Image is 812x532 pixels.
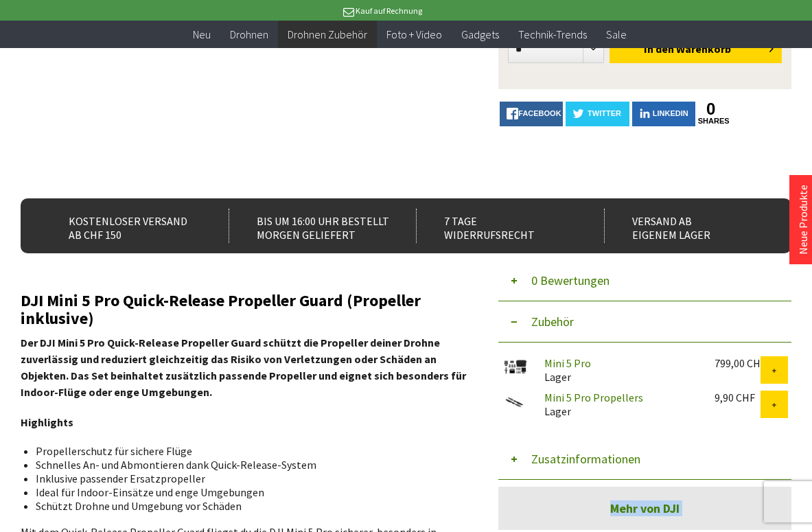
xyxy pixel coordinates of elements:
[36,485,456,499] li: Ideal für Indoor-Einsätze und enge Umgebungen
[566,102,629,126] a: twitter
[36,444,456,458] li: Propellerschutz für sichere Flüge
[596,21,636,49] a: Sale
[698,117,724,126] a: shares
[498,260,791,301] button: 0 Bewertungen
[588,109,621,117] span: twitter
[604,209,769,243] div: Versand ab eigenem Lager
[518,27,587,41] span: Technik-Trends
[715,356,761,370] div: 799,00 CHF
[544,391,643,404] a: Mini 5 Pro Propellers
[653,109,688,117] span: LinkedIn
[416,209,581,243] div: 7 Tage Widerrufsrecht
[500,102,563,126] a: facebook
[36,458,456,472] li: Schnelles An- und Abmontieren dank Quick-Release-System
[36,499,456,513] li: Schützt Drohne und Umgebung vor Schäden
[498,391,533,413] img: Mini 5 Pro Propellers
[452,21,509,49] a: Gadgets
[21,415,73,429] strong: Highlights
[220,21,278,49] a: Drohnen
[498,356,533,379] img: Mini 5 Pro
[632,102,695,126] a: LinkedIn
[533,391,704,418] div: Lager
[278,21,377,49] a: Drohnen Zubehör
[21,336,466,399] strong: Der DJI Mini 5 Pro Quick-Release Propeller Guard schützt die Propeller deiner Drohne zuverlässig ...
[544,356,591,370] a: Mini 5 Pro
[288,27,367,41] span: Drohnen Zubehör
[676,42,731,56] span: Warenkorb
[36,472,456,485] li: Inklusive passender Ersatzpropeller
[509,21,596,49] a: Technik-Trends
[377,21,452,49] a: Foto + Video
[386,27,442,41] span: Foto + Video
[183,21,220,49] a: Neu
[796,185,810,255] a: Neue Produkte
[229,209,393,243] div: Bis um 16:00 Uhr bestellt Morgen geliefert
[461,27,499,41] span: Gadgets
[715,391,761,404] div: 9,90 CHF
[606,27,627,41] span: Sale
[644,42,674,56] span: In den
[41,209,206,243] div: Kostenloser Versand ab CHF 150
[193,27,211,41] span: Neu
[498,439,791,480] button: Zusatzinformationen
[610,34,782,63] button: In den Warenkorb
[518,109,561,117] span: facebook
[498,487,791,530] a: Mehr von DJI
[21,292,467,327] h2: DJI Mini 5 Pro Quick-Release Propeller Guard (Propeller inklusive)
[498,301,791,343] button: Zubehör
[698,102,724,117] a: 0
[230,27,268,41] span: Drohnen
[533,356,704,384] div: Lager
